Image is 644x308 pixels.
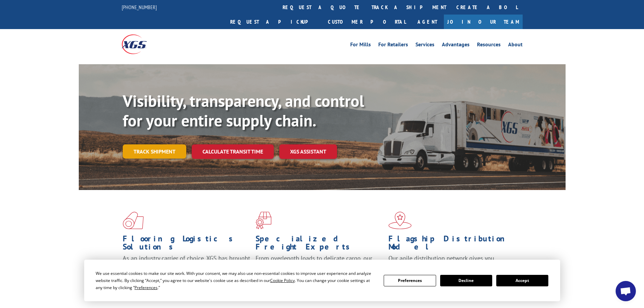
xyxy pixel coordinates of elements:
button: Decline [440,275,492,286]
span: Cookie Policy [270,278,295,283]
h1: Flagship Distribution Model [388,235,516,254]
a: Agent [411,15,444,29]
span: Preferences [135,285,158,290]
a: Customer Portal [323,15,411,29]
span: As an industry carrier of choice, XGS has brought innovation and dedication to flooring logistics... [123,254,250,278]
a: For Mills [350,42,371,49]
div: Open chat [616,281,636,301]
img: xgs-icon-flagship-distribution-model-red [388,212,412,229]
a: About [508,42,523,49]
a: [PHONE_NUMBER] [122,4,157,10]
a: Advantages [442,42,470,49]
p: From overlength loads to delicate cargo, our experienced staff knows the best way to move your fr... [256,254,383,284]
a: Request a pickup [225,15,323,29]
button: Preferences [384,275,436,286]
span: Our agile distribution network gives you nationwide inventory management on demand. [388,254,513,270]
a: Calculate transit time [192,144,274,159]
img: xgs-icon-total-supply-chain-intelligence-red [123,212,144,229]
h1: Flooring Logistics Solutions [123,235,251,254]
a: XGS ASSISTANT [279,144,337,159]
a: Resources [477,42,501,49]
a: Services [415,42,434,49]
div: We use essential cookies to make our site work. With your consent, we may also use non-essential ... [96,270,376,291]
b: Visibility, transparency, and control for your entire supply chain. [123,90,364,131]
a: For Retailers [378,42,408,49]
a: Track shipment [123,144,186,159]
button: Accept [496,275,548,286]
a: Join Our Team [444,15,523,29]
img: xgs-icon-focused-on-flooring-red [256,212,271,229]
div: Cookie Consent Prompt [84,260,560,301]
h1: Specialized Freight Experts [256,235,383,254]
